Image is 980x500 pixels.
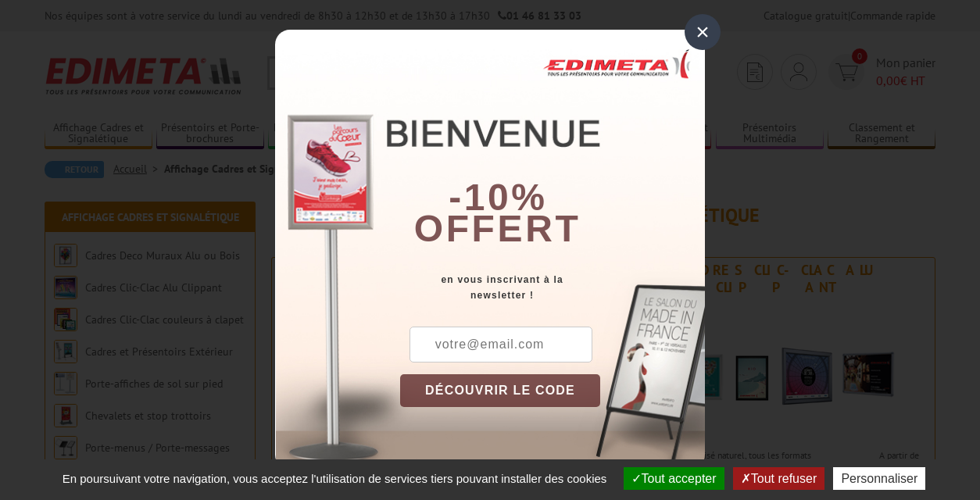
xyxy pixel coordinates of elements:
button: DÉCOUVRIR LE CODE [400,374,600,407]
div: en vous inscrivant à la newsletter ! [400,272,705,303]
button: Tout accepter [624,467,724,490]
b: -10% [449,177,547,218]
button: Tout refuser [733,467,824,490]
font: offert [414,208,581,249]
input: votre@email.com [410,327,592,362]
div: × [685,14,721,50]
button: Personnaliser (fenêtre modale) [833,467,925,490]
